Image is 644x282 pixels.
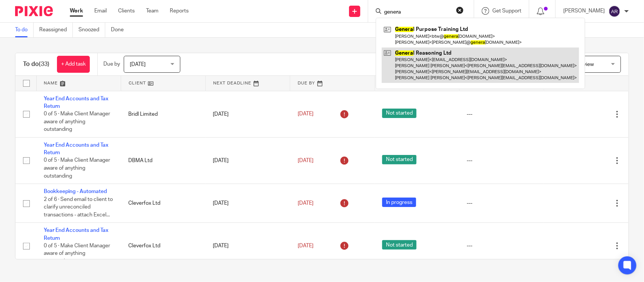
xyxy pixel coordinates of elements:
a: + Add task [57,56,90,73]
a: Year End Accounts and Tax Return [44,143,108,155]
span: [DATE] [298,158,314,163]
span: 0 of 5 · Make Client Manager aware of anything outstanding [44,158,110,179]
td: [DATE] [206,223,290,269]
a: Snoozed [78,23,105,37]
td: Bridl Limited [121,91,205,137]
span: [DATE] [298,243,314,248]
a: Email [94,7,107,15]
span: [DATE] [298,111,314,116]
span: [DATE] [298,201,314,206]
td: DBMA Ltd [121,137,205,184]
span: 0 of 5 · Make Client Manager aware of anything outstanding [44,243,110,264]
span: 0 of 5 · Make Client Manager aware of anything outstanding [44,111,110,132]
span: Not started [382,109,417,118]
a: Reassigned [39,23,73,37]
span: 2 of 6 · Send email to client to clarify unreconciled transactions - attach Excel... [44,197,113,218]
td: [DATE] [206,91,290,137]
td: Cleverfox Ltd [121,223,205,269]
span: Get Support [492,8,521,14]
td: [DATE] [206,137,290,184]
span: Not started [382,240,417,250]
img: svg%3E [609,5,621,17]
a: Clients [118,7,135,15]
input: Search [383,9,451,16]
span: Not started [382,155,417,164]
span: [DATE] [130,62,146,67]
a: Bookkeeping - Automated [44,189,107,194]
div: --- [467,242,536,250]
p: [PERSON_NAME] [563,7,605,15]
h1: To do [23,60,49,68]
a: Team [146,7,158,15]
img: Pixie [15,6,53,16]
td: [DATE] [206,184,290,223]
a: Year End Accounts and Tax Return [44,96,108,109]
td: Cleverfox Ltd [121,184,205,223]
div: --- [467,157,536,164]
span: In progress [382,198,416,207]
a: Reports [170,7,189,15]
a: Done [111,23,129,37]
a: Year End Accounts and Tax Return [44,228,108,241]
p: Due by [103,60,120,68]
a: To do [15,23,34,37]
a: Work [70,7,83,15]
span: (33) [39,61,49,67]
button: Clear [456,6,464,14]
div: --- [467,110,536,118]
div: --- [467,199,536,207]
